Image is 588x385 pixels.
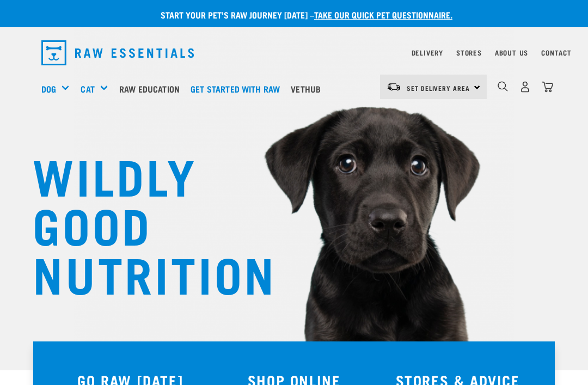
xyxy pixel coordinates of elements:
a: Cat [81,82,94,95]
img: home-icon-1@2x.png [498,81,508,91]
a: Raw Education [117,67,188,111]
img: user.png [519,81,531,93]
a: About Us [495,51,528,54]
a: Stores [456,51,482,54]
span: Set Delivery Area [407,86,470,90]
img: home-icon@2x.png [542,81,553,93]
img: Raw Essentials Logo [41,40,194,65]
a: Dog [41,82,56,95]
h1: WILDLY GOOD NUTRITION [33,150,250,297]
a: Vethub [288,67,329,111]
img: van-moving.png [387,82,401,92]
a: Contact [541,51,572,54]
a: take our quick pet questionnaire. [314,12,452,17]
nav: dropdown navigation [33,36,555,70]
a: Delivery [412,51,443,54]
a: Get started with Raw [188,67,288,111]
